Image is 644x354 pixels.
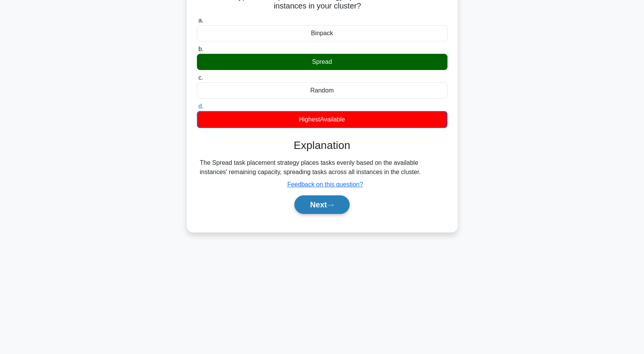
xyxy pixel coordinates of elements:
span: a. [198,17,203,24]
div: The Spread task placement strategy places tasks evenly based on the available instances' remainin... [200,158,444,177]
button: Next [294,195,350,214]
span: b. [198,46,203,52]
div: Random [197,82,448,99]
a: Feedback on this question? [287,181,363,188]
div: Binpack [197,25,448,41]
span: d. [198,103,203,109]
div: Spread [197,54,448,70]
span: c. [198,74,203,81]
h3: Explanation [202,139,443,152]
div: HighestAvailable [197,111,448,128]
